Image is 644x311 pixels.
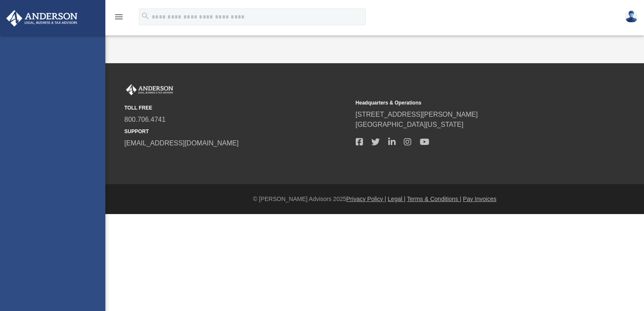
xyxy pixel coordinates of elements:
[124,139,239,147] a: [EMAIL_ADDRESS][DOMAIN_NAME]
[346,196,386,202] a: Privacy Policy |
[356,99,581,107] small: Headquarters & Operations
[356,121,464,128] a: [GEOGRAPHIC_DATA][US_STATE]
[105,195,644,204] div: © [PERSON_NAME] Advisors 2025
[114,16,124,22] a: menu
[463,196,496,202] a: Pay Invoices
[114,12,124,22] i: menu
[388,196,405,202] a: Legal |
[625,11,638,23] img: User Pic
[356,111,478,118] a: [STREET_ADDRESS][PERSON_NAME]
[407,196,462,202] a: Terms & Conditions |
[124,128,350,135] small: SUPPORT
[124,116,166,123] a: 800.706.4741
[141,11,150,21] i: search
[4,10,80,27] img: Anderson Advisors Platinum Portal
[124,104,350,112] small: TOLL FREE
[124,84,175,95] img: Anderson Advisors Platinum Portal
